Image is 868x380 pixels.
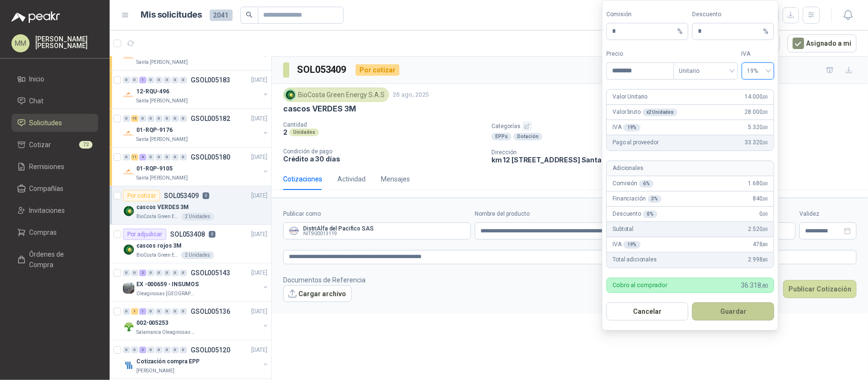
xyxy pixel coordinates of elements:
div: 0 % [643,210,657,218]
a: Chat [11,92,98,110]
div: 1 [131,308,138,315]
span: 5.320 [748,123,768,132]
div: 0 [163,77,171,83]
div: Por cotizar [123,190,160,201]
div: 2 Unidades [181,213,214,220]
button: Guardar [692,302,774,320]
span: ,00 [763,181,768,186]
img: Company Logo [123,51,134,62]
div: 0 [131,77,138,83]
span: % [677,23,683,40]
p: SOL053408 [170,231,205,238]
p: km 12 [STREET_ADDRESS] Santa Marta , [PERSON_NAME] [491,156,683,164]
span: ,00 [763,125,768,130]
a: Cotizar72 [11,136,98,154]
p: 01-RQP-9105 [136,164,173,173]
p: Total adicionales [613,255,657,264]
div: 0 [123,154,130,160]
p: 002-005253 [136,319,168,328]
div: 0 [155,154,163,160]
span: Inicio [30,74,45,84]
div: 0 [163,115,171,122]
div: 0 [147,154,154,160]
span: Solicitudes [30,118,62,128]
p: Santa [PERSON_NAME] [136,97,188,105]
img: Company Logo [123,360,134,371]
span: ,00 [763,196,768,201]
div: 3 % [648,195,662,203]
span: 72 [79,141,92,149]
div: 0 [172,308,179,315]
button: Cargar archivo [283,285,352,302]
div: 2 Unidades [181,251,214,259]
div: 0 [147,347,154,353]
p: Valor bruto [613,108,677,117]
div: 0 [180,347,187,353]
div: 0 [180,77,187,83]
label: Descuento [692,10,774,19]
p: 0 [209,231,215,238]
p: Subtotal [613,225,633,234]
div: 0 [163,154,171,160]
p: [DATE] [251,269,267,278]
p: Financiación [613,194,662,203]
a: Invitaciones [11,201,98,220]
div: Por cotizar [356,64,399,76]
p: cascos rojos 3M [136,241,182,250]
div: 0 [123,115,130,122]
p: IVA [613,240,640,249]
div: Actividad [337,174,366,184]
p: GSOL005182 [191,115,230,122]
span: 478 [753,240,768,249]
p: Crédito a 30 días [283,155,484,163]
div: 0 [147,270,154,276]
a: Inicio [11,70,98,88]
div: Dotación [513,133,542,140]
div: 11 [131,154,138,160]
div: 2 [139,270,146,276]
p: Dirección [491,149,683,156]
a: Remisiones [11,158,98,176]
p: cascos VERDES 3M [283,104,356,114]
div: 6 % [639,180,654,188]
div: 3 [139,347,146,353]
label: Precio [606,50,673,59]
button: Publicar Cotización [783,280,857,298]
img: Company Logo [123,90,134,101]
p: GSOL005120 [191,347,230,353]
label: Publicar como [283,210,471,219]
p: 26 ago, 2025 [393,90,429,100]
div: 0 [131,347,138,353]
span: % [763,23,768,40]
p: 12-RQU-496 [136,87,169,96]
p: Oleaginosas [GEOGRAPHIC_DATA][PERSON_NAME] [136,290,196,298]
img: Company Logo [123,282,134,294]
p: cascos VERDES 3M [136,203,189,212]
p: Condición de pago [283,148,484,155]
span: 14.000 [745,92,768,101]
div: 0 [123,77,130,83]
a: Compañías [11,180,98,198]
p: [PERSON_NAME] [136,367,174,375]
p: [DATE] [251,307,267,316]
span: ,00 [763,227,768,232]
h1: Mis solicitudes [141,8,202,22]
label: IVA [742,50,775,59]
p: Categorías [491,121,864,131]
p: Cobro al comprador [613,282,667,288]
span: search [246,11,253,18]
p: Salamanca Oleaginosas SAS [136,329,196,336]
p: Documentos de Referencia [283,275,366,285]
div: 0 [131,270,138,276]
div: 0 [172,347,179,353]
p: Santa [PERSON_NAME] [136,59,188,66]
a: 0 0 3 0 0 0 0 0 GSOL005120[DATE] Company LogoCotización compra EPP[PERSON_NAME] [123,344,269,375]
p: IVA [613,123,640,132]
span: Remisiones [30,161,65,172]
div: 0 [172,115,179,122]
div: 0 [180,270,187,276]
p: [PERSON_NAME] [PERSON_NAME] [35,36,98,49]
a: 0 1 1 0 0 0 0 0 GSOL005136[DATE] Company Logo002-005253Salamanca Oleaginosas SAS [123,306,269,336]
div: 0 [155,308,163,315]
div: 0 [155,77,163,83]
